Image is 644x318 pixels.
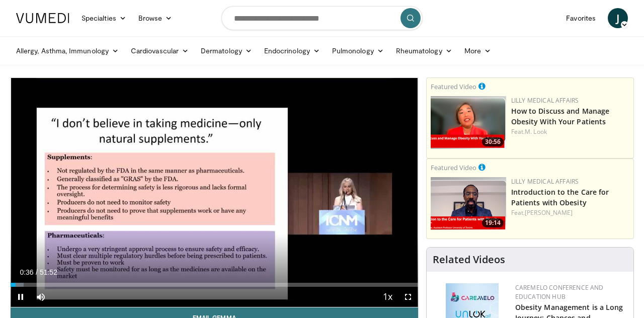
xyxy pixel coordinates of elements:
button: Playback Rate [378,287,398,307]
button: Mute [31,287,51,307]
a: Pulmonology [326,41,390,61]
button: Fullscreen [398,287,418,307]
a: 30:56 [431,96,506,149]
a: Dermatology [195,41,258,61]
span: / [36,268,38,276]
a: 19:14 [431,177,506,230]
div: Feat. [511,127,629,136]
a: Favorites [560,8,602,28]
img: c98a6a29-1ea0-4bd5-8cf5-4d1e188984a7.png.150x105_q85_crop-smart_upscale.png [431,96,506,149]
div: Feat. [511,208,629,217]
a: Lilly Medical Affairs [511,177,579,186]
img: acc2e291-ced4-4dd5-b17b-d06994da28f3.png.150x105_q85_crop-smart_upscale.png [431,177,506,230]
a: Specialties [75,8,132,28]
h4: Related Videos [433,254,505,266]
input: Search topics, interventions [221,6,423,30]
a: CaReMeLO Conference and Education Hub [515,283,604,301]
div: Progress Bar [11,283,418,287]
span: 19:14 [482,218,504,227]
small: Featured Video [431,163,476,172]
a: Browse [132,8,179,28]
a: M. Look [525,127,547,136]
video-js: Video Player [11,78,418,307]
a: Introduction to the Care for Patients with Obesity [511,187,609,207]
a: Allergy, Asthma, Immunology [10,41,125,61]
img: VuMedi Logo [16,13,69,23]
small: Featured Video [431,82,476,91]
span: 51:52 [40,268,57,276]
a: Lilly Medical Affairs [511,96,579,105]
span: 30:56 [482,137,504,146]
a: How to Discuss and Manage Obesity With Your Patients [511,106,610,126]
a: [PERSON_NAME] [525,208,573,217]
a: J [608,8,628,28]
button: Pause [11,287,31,307]
a: More [458,41,497,61]
a: Cardiovascular [125,41,195,61]
span: 0:36 [20,268,33,276]
a: Endocrinology [258,41,326,61]
a: Rheumatology [390,41,458,61]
